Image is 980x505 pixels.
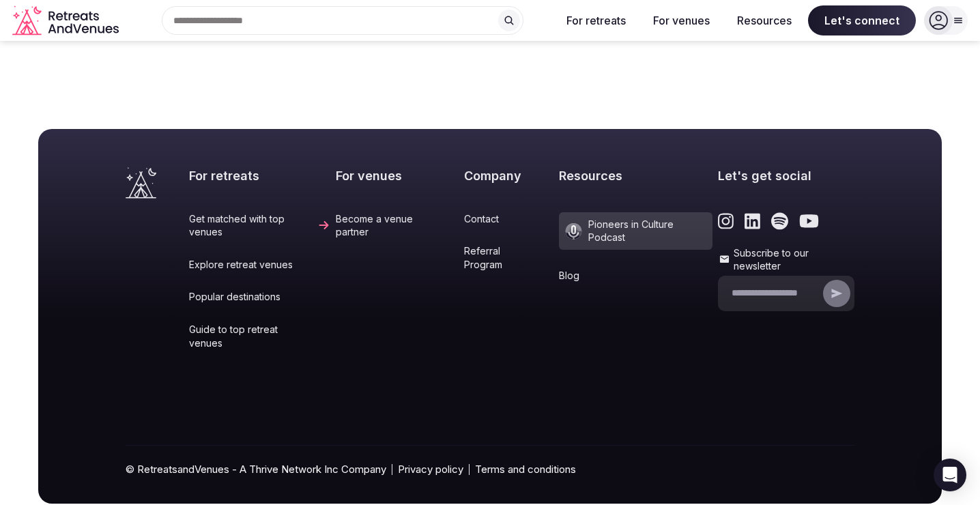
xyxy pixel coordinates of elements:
[464,167,553,184] h2: Company
[934,459,966,491] div: Open Intercom Messenger
[718,167,854,184] h2: Let's get social
[12,5,121,36] svg: Retreats and Venues company logo
[559,212,712,250] a: Pioneers in Culture Podcast
[336,167,459,184] h2: For venues
[189,323,330,349] a: Guide to top retreat venues
[559,269,712,283] a: Blog
[189,290,330,304] a: Popular destinations
[745,212,760,230] a: Link to the retreats and venues LinkedIn page
[464,244,553,271] a: Referral Program
[126,446,854,504] div: © RetreatsandVenues - A Thrive Network Inc Company
[771,212,788,230] a: Link to the retreats and venues Spotify page
[189,258,330,272] a: Explore retreat venues
[808,5,916,35] span: Let's connect
[726,5,803,35] button: Resources
[464,212,553,226] a: Contact
[189,212,330,239] a: Get matched with top venues
[336,212,459,239] a: Become a venue partner
[799,212,819,230] a: Link to the retreats and venues Youtube page
[12,5,121,36] a: Visit the homepage
[398,462,463,476] a: Privacy policy
[642,5,721,35] button: For venues
[556,5,637,35] button: For retreats
[559,167,712,184] h2: Resources
[718,246,854,273] label: Subscribe to our newsletter
[126,167,156,199] a: Visit the homepage
[718,212,734,230] a: Link to the retreats and venues Instagram page
[189,167,330,184] h2: For retreats
[475,462,576,476] a: Terms and conditions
